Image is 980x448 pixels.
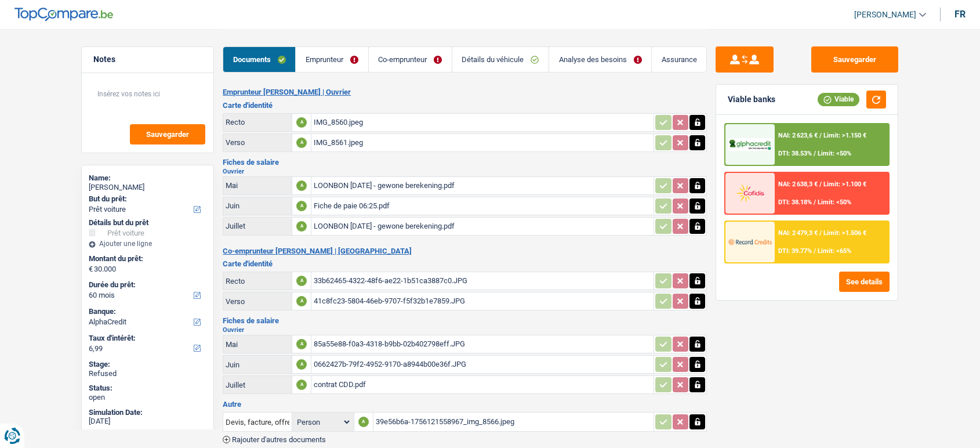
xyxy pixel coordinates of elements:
div: Recto [226,118,289,127]
div: 0662427b-79f2-4952-9170-a8944b00e36f.JPG [314,356,651,373]
button: Rajouter d'autres documents [223,436,326,443]
div: Viable [818,93,859,106]
span: NAI: 2 479,3 € [778,229,818,237]
span: Limit: >1.506 € [823,229,866,237]
span: / [819,229,822,237]
div: A [296,201,307,211]
div: A [296,359,307,370]
div: LOONBON [DATE] - gewone berekening.pdf [314,218,651,235]
div: contrat CDD.pdf [314,376,651,393]
div: A [296,138,307,148]
div: Ajouter une ligne [89,240,206,248]
img: TopCompare Logo [14,8,113,21]
img: Record Credits [728,231,771,252]
div: Juin [226,201,289,210]
div: 41c8fc23-5804-46eb-9707-f5f32b1e7859.JPG [314,292,651,310]
div: Mai [226,181,289,190]
h5: Notes [93,55,202,64]
h2: Emprunteur [PERSON_NAME] | Ouvrier [223,88,707,97]
span: Limit: >1.150 € [823,132,866,139]
div: Viable banks [728,95,775,104]
div: Simulation Date: [89,408,206,417]
span: € [89,265,93,274]
h3: Carte d'identité [223,260,707,268]
span: Limit: <50% [818,150,851,157]
div: Stage: [89,360,206,369]
div: Verso [226,138,289,147]
div: open [89,393,206,402]
span: / [814,247,816,255]
div: Juin [226,360,289,369]
span: [PERSON_NAME] [854,10,916,20]
span: Limit: <50% [818,198,851,206]
span: DTI: 39.77% [778,247,812,255]
div: IMG_8560.jpeg [314,114,651,131]
a: Co-emprunteur [369,47,452,72]
span: Sauvegarder [146,131,189,138]
div: 85a55e88-f0a3-4318-b9bb-02b402798eff.JPG [314,335,651,353]
img: Cofidis [728,182,771,204]
a: Emprunteur [296,47,368,72]
div: LOONBON [DATE] - gewone berekening.pdf [314,177,651,194]
div: A [296,296,307,306]
div: fr [954,9,966,20]
div: Détails but du prêt [89,218,206,227]
div: Status: [89,384,206,393]
span: DTI: 38.53% [778,150,812,157]
label: Durée du prêt: [89,280,204,290]
span: Limit: <65% [818,247,851,255]
div: Juillet [226,381,289,389]
div: Recto [226,277,289,286]
span: NAI: 2 623,6 € [778,132,818,139]
div: IMG_8561.jpeg [314,134,651,151]
span: DTI: 38.18% [778,198,812,206]
img: AlphaCredit [728,138,771,151]
div: A [296,221,307,232]
h3: Autre [223,400,707,408]
span: / [814,198,816,206]
span: / [814,150,816,157]
div: Verso [226,297,289,306]
span: Rajouter d'autres documents [232,436,326,443]
h2: Ouvrier [223,168,707,175]
span: / [819,132,822,139]
div: A [296,117,307,128]
label: But du prêt: [89,194,204,204]
a: Détails du véhicule [452,47,549,72]
button: Sauvegarder [811,46,898,73]
span: NAI: 2 638,3 € [778,180,818,188]
h3: Carte d'identité [223,102,707,109]
div: 33b62465-4322-48f6-ae22-1b51ca3887c0.JPG [314,272,651,290]
h3: Fiches de salaire [223,158,707,166]
a: Analyse des besoins [549,47,651,72]
div: A [296,276,307,286]
button: Sauvegarder [130,124,205,144]
h3: Fiches de salaire [223,317,707,324]
h2: Ouvrier [223,327,707,333]
div: Juillet [226,222,289,230]
div: A [296,180,307,191]
label: Montant du prêt: [89,254,204,263]
div: Mai [226,340,289,349]
label: Banque: [89,307,204,316]
a: Documents [223,47,295,72]
div: A [296,380,307,390]
div: Fiche de paie 06:25.pdf [314,197,651,215]
div: [DATE] [89,417,206,426]
div: [PERSON_NAME] [89,183,206,192]
h2: Co-emprunteur [PERSON_NAME] | [GEOGRAPHIC_DATA] [223,247,707,256]
label: Taux d'intérêt: [89,334,204,343]
a: Assurance [652,47,706,72]
div: Refused [89,369,206,378]
div: A [296,339,307,349]
a: [PERSON_NAME] [845,5,926,24]
span: / [819,180,822,188]
div: Name: [89,174,206,183]
div: A [358,417,369,427]
button: See details [839,272,890,292]
span: Limit: >1.100 € [823,180,866,188]
div: 39e56b6a-1756121558967_img_8566.jpeg [376,413,652,431]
